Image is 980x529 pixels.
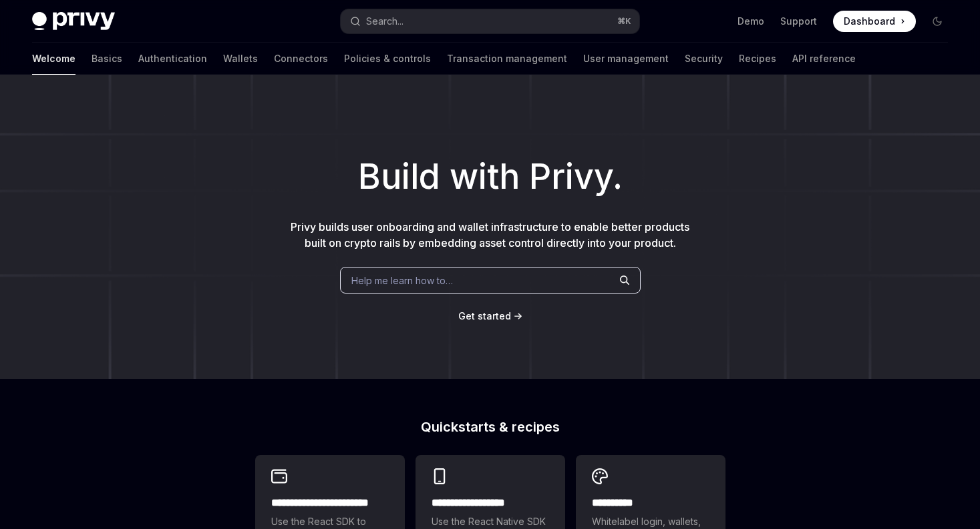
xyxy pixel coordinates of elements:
a: Policies & controls [344,43,431,75]
a: Wallets [223,43,258,75]
a: User management [583,43,669,75]
div: Search... [366,13,403,29]
a: Welcome [32,43,75,75]
button: Toggle dark mode [927,11,948,32]
a: Authentication [138,43,207,75]
span: Help me learn how to… [351,274,453,288]
button: Open search [341,9,639,33]
a: Connectors [274,43,328,75]
h2: Quickstarts & recipes [255,420,725,434]
span: Dashboard [844,15,895,28]
a: Dashboard [833,11,916,32]
span: Privy builds user onboarding and wallet infrastructure to enable better products built on crypto ... [291,220,689,249]
img: dark logo [32,12,115,31]
a: Security [685,43,723,75]
h1: Build with Privy. [21,151,959,203]
a: Support [780,15,817,28]
a: Basics [92,43,122,75]
a: Recipes [739,43,776,75]
a: Demo [738,15,764,28]
a: API reference [792,43,856,75]
a: Get started [458,310,511,323]
a: Transaction management [447,43,567,75]
span: Get started [458,310,511,322]
span: ⌘ K [617,16,631,27]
